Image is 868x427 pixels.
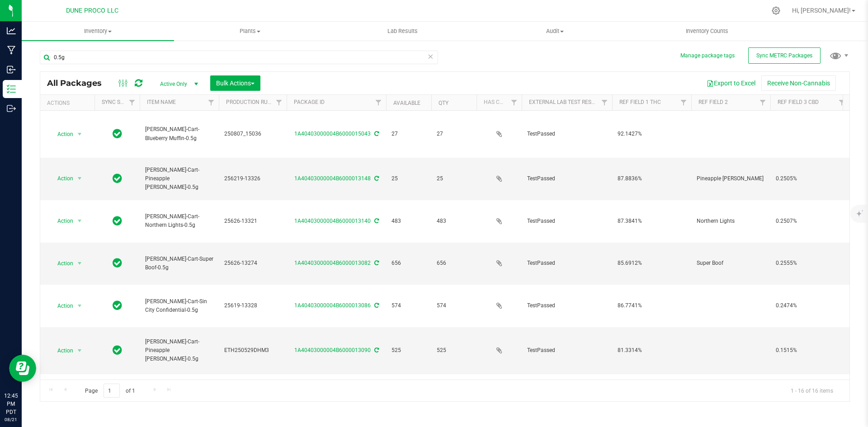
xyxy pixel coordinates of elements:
span: Action [49,257,74,270]
span: 525 [392,346,426,355]
span: Action [49,215,74,227]
inline-svg: Inbound [7,65,16,74]
a: Filter [272,95,287,110]
span: select [74,344,85,357]
span: [PERSON_NAME]-Cart-Pineapple [PERSON_NAME]-0.5g [145,166,213,192]
span: select [74,300,85,312]
span: TestPassed [527,259,607,267]
span: Action [49,172,74,185]
span: Action [49,300,74,312]
span: 81.3314% [618,346,686,355]
span: Action [49,128,74,141]
a: Filter [676,95,691,110]
button: Receive Non-Cannabis [761,75,836,91]
span: Sync from Compliance System [373,218,379,224]
inline-svg: Analytics [7,26,16,35]
iframe: Resource center [9,355,36,382]
span: TestPassed [527,174,607,183]
span: TestPassed [527,346,607,355]
a: Ref Field 2 [698,99,728,105]
span: 0.2507% [776,217,844,225]
span: 574 [437,301,471,310]
a: Ref Field 3 CBD [778,99,819,105]
span: Clear [427,51,434,62]
span: In Sync [113,257,122,269]
a: 1A40403000004B6000013090 [294,347,371,353]
span: [PERSON_NAME]-Cart-Sin City Confidential-0.5g [145,297,213,314]
span: 27 [392,130,426,138]
p: 12:45 PM PDT [4,392,18,416]
button: Sync METRC Packages [748,47,821,64]
span: [PERSON_NAME]-Cart-Blueberry Muffin-0.5g [145,125,213,142]
a: Inventory Counts [631,22,783,41]
a: 1A40403000004B6000013086 [294,302,371,309]
span: Bulk Actions [216,80,255,87]
a: Ref Field 1 THC [619,99,661,105]
span: 483 [392,217,426,225]
span: Hi, [PERSON_NAME]! [792,7,851,14]
span: TestPassed [527,301,607,310]
span: [PERSON_NAME]-Cart-Super Boof-0.5g [145,255,213,272]
a: Filter [835,95,849,110]
input: Search Package ID, Item Name, SKU, Lot or Part Number... [40,51,438,64]
span: Northern Lights [697,217,765,225]
a: Filter [597,95,612,110]
inline-svg: Manufacturing [7,46,16,55]
span: 87.8836% [618,174,686,183]
div: Manage settings [770,6,782,15]
span: In Sync [113,299,122,312]
span: 92.1427% [618,130,686,138]
span: Sync from Compliance System [373,260,379,266]
span: TestPassed [527,217,607,225]
span: select [74,215,85,227]
span: select [74,128,85,141]
span: Action [49,344,74,357]
span: 256219-13326 [224,174,281,183]
span: 0.2505% [776,174,844,183]
button: Bulk Actions [210,75,260,91]
span: Sync from Compliance System [373,347,379,353]
a: Package ID [294,99,325,105]
span: Sync from Compliance System [373,302,379,309]
th: Has COA [476,95,522,111]
span: In Sync [113,215,122,227]
span: 25626-13274 [224,259,281,267]
a: Item Name [147,99,176,105]
span: 27 [437,130,471,138]
button: Manage package tags [680,52,735,60]
span: Sync METRC Packages [756,52,812,59]
input: 1 [104,384,120,398]
span: 574 [392,301,426,310]
span: 0.2555% [776,259,844,267]
span: 483 [437,217,471,225]
span: select [74,257,85,270]
span: Plants [175,27,326,35]
span: 85.6912% [618,259,686,267]
a: Filter [125,95,140,110]
span: 250807_15036 [224,130,281,138]
a: Inventory [22,22,174,41]
a: Audit [479,22,631,41]
a: 1A40403000004B6000013082 [294,260,371,266]
a: 1A40403000004B6000015043 [294,131,371,137]
a: Production Run [226,99,272,105]
a: External Lab Test Result [529,99,600,105]
a: Filter [371,95,386,110]
span: TestPassed [527,130,607,138]
span: [PERSON_NAME]-Cart-Pineapple [PERSON_NAME]-0.5g [145,338,213,364]
span: Audit [479,27,631,35]
span: [PERSON_NAME]-Cart-Northern Lights-0.5g [145,212,213,230]
span: 0.2474% [776,301,844,310]
a: Filter [204,95,219,110]
span: Sync from Compliance System [373,175,379,182]
span: Lab Results [375,27,430,35]
span: 1 - 16 of 16 items [783,384,840,397]
a: Qty [439,100,448,106]
span: Inventory [22,27,174,35]
span: 25 [392,174,426,183]
a: 1A40403000004B6000013140 [294,218,371,224]
a: Plants [174,22,326,41]
span: 25626-13321 [224,217,281,225]
span: 525 [437,346,471,355]
span: All Packages [47,78,111,88]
